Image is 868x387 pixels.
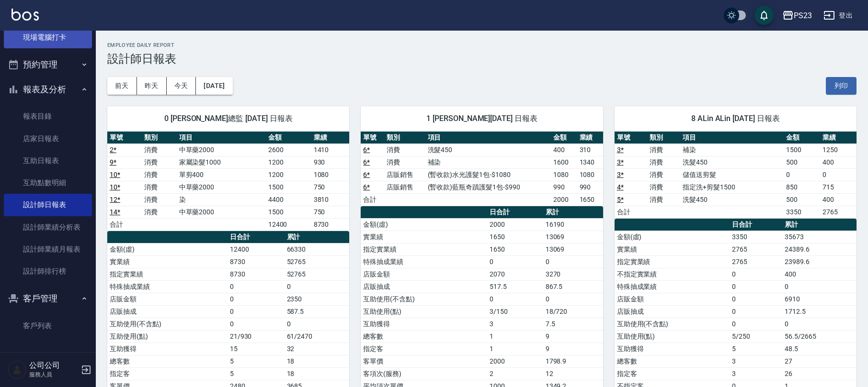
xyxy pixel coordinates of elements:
span: 8 ALin ALin [DATE] 日報表 [626,114,845,123]
a: 設計師業績分析表 [4,216,92,238]
td: 8730 [311,218,350,231]
td: 1410 [311,144,350,156]
td: 1500 [266,181,311,193]
td: 0 [730,268,782,280]
td: 24389.6 [782,243,857,255]
td: 消費 [647,156,680,168]
td: 客單價 [361,355,487,367]
td: 1600 [551,156,577,168]
td: 客項次(服務) [361,367,487,380]
td: 店販抽成 [107,305,228,318]
td: 消費 [142,168,176,181]
td: 990 [551,181,577,193]
td: 5 [228,355,285,367]
td: 實業績 [107,255,228,268]
td: 合計 [361,193,384,206]
img: Logo [11,9,39,21]
th: 類別 [142,132,176,144]
td: 0 [228,305,285,318]
span: 0 [PERSON_NAME]總監 [DATE] 日報表 [119,114,338,123]
td: 消費 [647,193,680,206]
td: 0 [285,318,350,330]
td: 中草藥2000 [177,181,266,193]
table: a dense table [615,132,857,219]
td: 特殊抽成業績 [615,280,730,293]
td: 2765 [730,255,782,268]
td: 1650 [487,243,543,255]
td: 587.5 [285,305,350,318]
td: 店販抽成 [361,280,487,293]
td: 3/150 [487,305,543,318]
table: a dense table [361,132,603,206]
button: 客戶管理 [4,286,92,311]
button: 預約管理 [4,52,92,77]
td: 0 [543,255,603,268]
td: 店販金額 [107,293,228,305]
td: 互助獲得 [107,343,228,355]
td: 指定洗+剪髮1500 [680,181,784,193]
td: 1340 [577,156,603,168]
td: 2350 [285,293,350,305]
td: 500 [784,193,820,206]
td: 特殊抽成業績 [107,280,228,293]
td: 6910 [782,293,857,305]
td: 18/720 [543,305,603,318]
td: 5 [730,343,782,355]
td: 補染 [425,156,551,168]
h3: 設計師日報表 [107,52,857,66]
td: 消費 [142,144,176,156]
td: 1500 [266,206,311,218]
p: 服務人員 [29,370,78,379]
td: 0 [228,280,285,293]
a: 店家日報表 [4,128,92,150]
td: 21/930 [228,330,285,343]
td: 消費 [384,144,425,156]
td: 特殊抽成業績 [361,255,487,268]
td: 400 [551,144,577,156]
td: 0 [820,168,857,181]
td: 1250 [820,144,857,156]
td: 400 [820,193,857,206]
td: 18 [285,355,350,367]
td: 4400 [266,193,311,206]
td: 互助獲得 [361,318,487,330]
td: 310 [577,144,603,156]
td: 互助獲得 [615,343,730,355]
td: 2000 [487,355,543,367]
td: 66330 [285,243,350,255]
td: 5 [228,367,285,380]
td: 0 [228,318,285,330]
td: 0 [730,305,782,318]
td: 2070 [487,268,543,280]
th: 項目 [177,132,266,144]
th: 單號 [361,132,384,144]
td: 5/250 [730,330,782,343]
a: 互助日報表 [4,150,92,172]
button: 報表及分析 [4,77,92,102]
button: [DATE] [196,77,232,95]
span: 1 [PERSON_NAME][DATE] 日報表 [372,114,591,123]
td: 0 [784,168,820,181]
td: 12 [543,367,603,380]
td: 合計 [107,218,142,231]
td: 52765 [285,268,350,280]
td: 27 [782,355,857,367]
a: 設計師業績月報表 [4,238,92,260]
td: 715 [820,181,857,193]
td: 消費 [647,181,680,193]
td: 店販銷售 [384,181,425,193]
td: 指定實業績 [107,268,228,280]
td: (暫收款)藍瓶奇蹟護髮1包-$990 [425,181,551,193]
td: 3350 [730,231,782,243]
td: 0 [228,293,285,305]
th: 日合計 [228,231,285,243]
td: 0 [487,255,543,268]
td: 750 [311,206,350,218]
td: 0 [730,318,782,330]
td: 3350 [784,206,820,218]
td: 18 [285,367,350,380]
td: 500 [784,156,820,168]
a: 客戶列表 [4,315,92,337]
td: 13069 [543,243,603,255]
td: 洗髮450 [425,144,551,156]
